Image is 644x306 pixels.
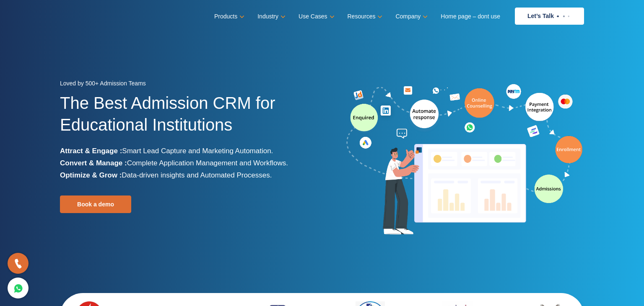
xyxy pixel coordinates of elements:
b: Optimize & Grow : [60,171,122,179]
h1: The Best Admission CRM for Educational Institutions [60,92,316,145]
span: Smart Lead Capture and Marketing Automation. [122,147,273,155]
a: Book a demo [60,195,131,213]
a: Products [214,10,243,23]
span: Complete Application Management and Workflows. [127,159,288,167]
a: Use Cases [299,10,332,23]
a: Company [395,10,426,23]
b: Attract & Engage : [60,147,122,155]
b: Convert & Manage : [60,159,127,167]
a: Let’s Talk [515,8,584,25]
a: Home page – dont use [441,10,500,23]
a: Resources [348,10,381,23]
a: Industry [257,10,284,23]
img: admission-software-home-page-header [345,82,584,238]
span: Data-driven insights and Automated Processes. [122,171,272,179]
div: Loved by 500+ Admission Teams [60,77,316,92]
